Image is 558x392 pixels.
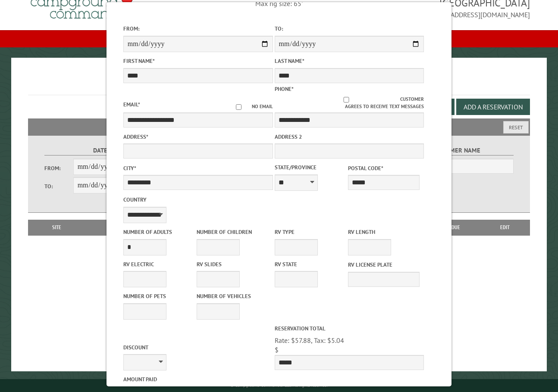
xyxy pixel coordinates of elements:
label: RV State [275,260,346,268]
label: RV Electric [123,260,195,268]
label: RV Type [275,228,346,236]
label: Address 2 [275,133,424,141]
label: City [123,164,273,172]
span: $ [275,345,279,354]
h1: Reservations [28,72,530,95]
label: From: [123,25,273,33]
label: Address [123,133,273,141]
label: RV License Plate [348,261,420,269]
label: Country [123,196,273,204]
input: Customer agrees to receive text messages [292,97,401,103]
label: Discount [123,343,273,352]
label: Phone [275,85,294,93]
th: Site [32,220,81,235]
label: Number of Children [197,228,268,236]
label: Customer Name [398,146,514,156]
label: To: [44,182,73,190]
label: Reservation Total [275,324,424,333]
h2: Filters [28,118,530,135]
label: Number of Adults [123,228,195,236]
th: Edit [480,220,530,235]
button: Reset [503,121,529,134]
label: RV Length [348,228,420,236]
input: No email [226,104,252,110]
label: State/Province [275,163,346,171]
label: Number of Vehicles [197,292,268,300]
label: Email [123,101,140,108]
label: Last Name [275,57,424,65]
th: Dates [81,220,145,235]
label: Customer agrees to receive text messages [275,96,424,110]
label: To: [275,25,424,33]
label: Amount paid [123,375,273,383]
label: Dates [44,146,160,156]
label: From: [44,164,73,172]
label: No email [226,103,273,110]
label: Postal Code [348,164,420,172]
label: Number of Pets [123,292,195,300]
button: Add a Reservation [456,99,530,115]
label: First Name [123,57,273,65]
span: Rate: $57.88, Tax: $5.04 [275,336,344,345]
label: RV Slides [197,260,268,268]
small: © Campground Commander LLC. All rights reserved. [230,383,328,388]
th: Due [433,220,480,235]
